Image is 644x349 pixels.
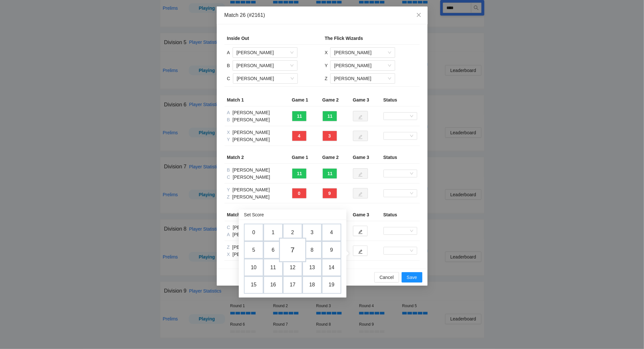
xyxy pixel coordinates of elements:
[322,111,337,121] button: 11
[227,252,231,257] span: X
[227,166,287,174] div: [PERSON_NAME]
[227,75,230,82] div: C
[227,193,287,200] div: [PERSON_NAME]
[227,174,232,180] span: C
[292,168,307,179] button: 11
[334,74,391,83] span: Steven Carter
[383,96,417,103] div: Status
[322,259,341,276] td: 14
[244,211,264,218] div: Set Score
[227,224,287,231] div: [PERSON_NAME]
[225,32,322,45] td: Inside Out
[227,251,287,258] div: [PERSON_NAME]
[225,12,420,19] div: Match 26 (#2161)
[244,224,263,241] td: 0
[322,131,337,141] button: 3
[380,274,394,281] span: Cancel
[322,154,348,161] div: Game 2
[237,48,294,57] span: Tomas Heredia
[227,49,230,56] div: A
[334,61,391,70] span: Nick Cassidy
[227,231,287,238] div: [PERSON_NAME]
[353,211,378,218] div: Game 3
[322,32,420,45] td: The Flick Wizards
[237,61,294,70] span: Rowen Pouza
[263,224,283,241] td: 1
[227,245,231,250] span: Z
[227,136,287,143] div: [PERSON_NAME]
[353,154,378,161] div: Game 3
[227,110,231,115] span: A
[322,168,337,179] button: 11
[292,111,307,121] button: 11
[227,174,287,181] div: [PERSON_NAME]
[227,167,231,173] span: B
[322,96,348,103] div: Game 2
[322,188,337,199] button: 9
[283,276,302,294] td: 17
[227,62,230,69] div: B
[227,225,232,230] span: C
[227,211,287,218] div: Match 3
[244,276,263,294] td: 15
[353,246,368,256] button: edit
[410,6,428,24] button: Close
[353,226,368,236] button: edit
[358,229,363,234] span: edit
[407,274,417,281] span: Save
[334,48,391,57] span: Brock Edge
[227,129,287,136] div: [PERSON_NAME]
[227,194,231,199] span: Z
[402,272,422,283] button: Save
[322,224,341,241] td: 4
[292,131,307,141] button: 4
[263,241,283,259] td: 6
[283,259,302,276] td: 12
[383,154,417,161] div: Status
[227,232,231,237] span: A
[302,259,322,276] td: 13
[302,241,322,259] td: 8
[263,276,283,294] td: 16
[416,12,421,18] span: close
[374,272,399,283] button: Cancel
[244,241,263,259] td: 5
[302,276,322,294] td: 18
[292,188,307,199] button: 0
[227,187,231,192] span: Y
[227,109,287,116] div: [PERSON_NAME]
[383,211,417,218] div: Status
[322,276,341,294] td: 19
[237,74,294,83] span: Noah Roman
[227,244,287,251] div: [PERSON_NAME]
[292,96,317,103] div: Game 1
[358,249,363,254] span: edit
[292,154,317,161] div: Game 1
[244,259,263,276] td: 10
[325,75,328,82] div: Z
[227,130,231,135] span: X
[227,116,287,123] div: [PERSON_NAME]
[227,96,287,103] div: Match 1
[325,62,328,69] div: Y
[227,154,287,161] div: Match 2
[283,224,302,241] td: 2
[302,224,322,241] td: 3
[279,238,306,262] td: 7
[263,259,283,276] td: 11
[227,186,287,193] div: [PERSON_NAME]
[322,241,341,259] td: 9
[325,49,328,56] div: X
[353,96,378,103] div: Game 3
[227,117,231,122] span: B
[227,137,231,142] span: Y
